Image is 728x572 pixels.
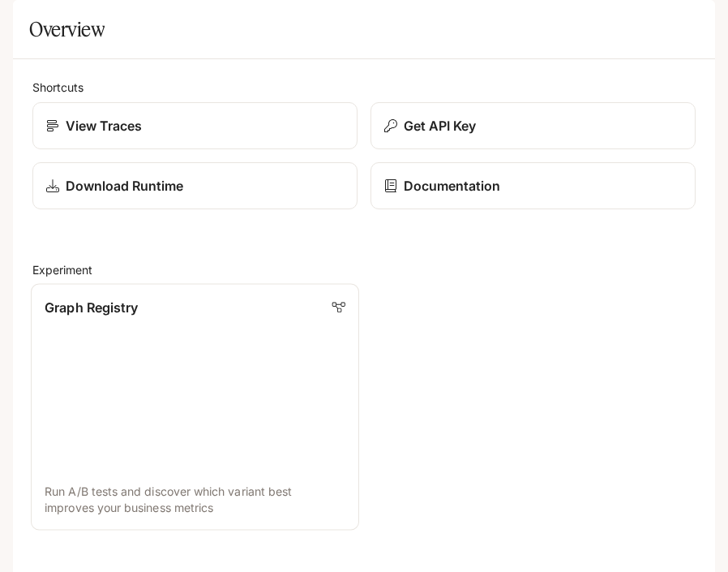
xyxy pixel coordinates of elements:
h1: Overview [29,13,105,45]
p: Run A/B tests and discover which variant best improves your business metrics [45,484,345,516]
button: Get API Key [370,102,696,149]
h2: Experiment [32,261,696,278]
p: Graph Registry [45,298,138,317]
p: Download Runtime [66,176,183,196]
p: View Traces [66,116,142,135]
a: Graph RegistryRun A/B tests and discover which variant best improves your business metrics [31,283,359,530]
a: Documentation [370,162,696,209]
p: Documentation [404,176,500,196]
a: View Traces [32,102,358,149]
a: Download Runtime [32,162,358,209]
p: Get API Key [404,116,476,135]
h2: Shortcuts [32,79,696,96]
